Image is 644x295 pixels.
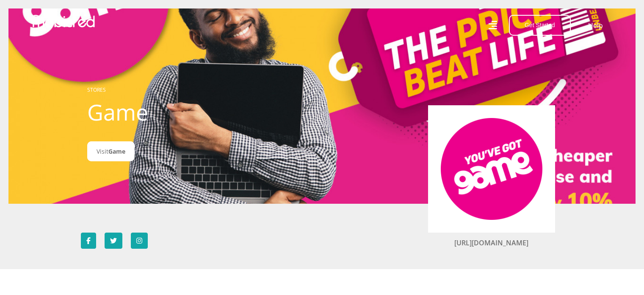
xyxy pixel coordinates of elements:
[108,147,125,155] span: Game
[131,233,148,249] a: Follow Game on Instagram
[441,118,542,220] img: Game
[105,233,122,249] a: Follow Game on Twitter
[454,238,528,247] a: [URL][DOMAIN_NAME]
[509,15,571,36] button: Get Started
[30,15,95,28] img: Mobicred
[588,20,603,31] a: Help
[87,86,106,93] a: STORES
[87,99,276,125] h1: Game
[87,141,135,161] a: VisitGame
[81,233,96,249] a: Follow Game on Facebook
